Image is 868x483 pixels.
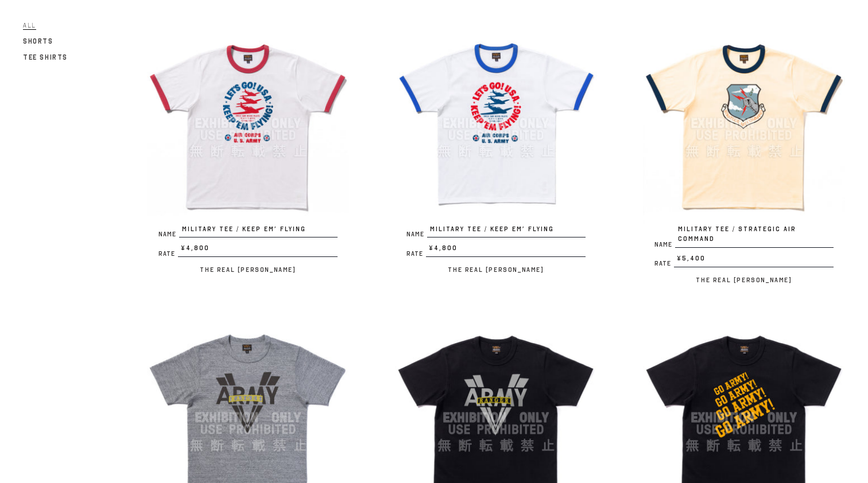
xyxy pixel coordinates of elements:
span: Rate [158,251,178,257]
p: The Real [PERSON_NAME] [643,273,845,287]
span: Name [158,231,179,237]
img: MILITARY TEE / STRATEGIC AIR COMMAND [643,22,845,224]
a: MILITARY TEE / STRATEGIC AIR COMMAND NameMILITARY TEE / STRATEGIC AIR COMMAND Rate¥5,400 The Real... [643,22,845,287]
img: MILITARY TEE / KEEP EM’ FLYING [147,22,349,224]
span: Rate [406,251,426,257]
img: MILITARY TEE / KEEP EM’ FLYING [395,22,597,224]
span: MILITARY TEE / KEEP EM’ FLYING [179,224,338,238]
span: MILITARY TEE / STRATEGIC AIR COMMAND [675,224,834,248]
a: Shorts [23,34,53,48]
p: The Real [PERSON_NAME] [395,263,597,276]
p: The Real [PERSON_NAME] [147,263,349,276]
span: ¥4,800 [426,243,586,257]
span: All [23,21,36,30]
span: Rate [654,260,674,267]
span: Tee Shirts [23,53,68,61]
a: Tee Shirts [23,50,68,64]
a: MILITARY TEE / KEEP EM’ FLYING NameMILITARY TEE / KEEP EM’ FLYING Rate¥4,800 The Real [PERSON_NAME] [147,22,349,276]
span: Name [406,231,427,237]
span: Shorts [23,37,53,45]
a: MILITARY TEE / KEEP EM’ FLYING NameMILITARY TEE / KEEP EM’ FLYING Rate¥4,800 The Real [PERSON_NAME] [395,22,597,276]
span: ¥4,800 [178,243,338,257]
span: Name [654,241,675,248]
span: MILITARY TEE / KEEP EM’ FLYING [427,224,586,238]
a: All [23,18,36,32]
span: ¥5,400 [674,254,834,267]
